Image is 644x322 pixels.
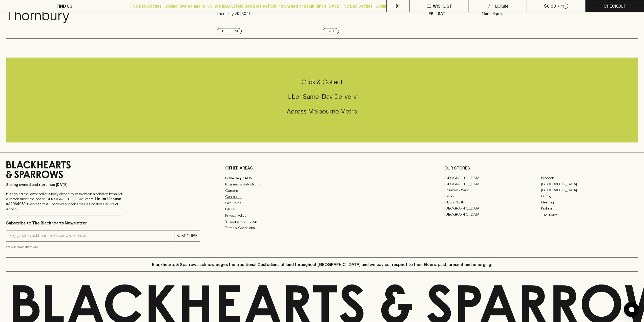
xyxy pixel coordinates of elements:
[176,233,198,239] p: SUBSCRIBE
[541,205,638,212] a: Prahran
[429,11,474,17] p: Fri - Sat
[444,175,541,181] a: [GEOGRAPHIC_DATA]
[225,200,419,206] a: Gift Cards
[6,191,122,212] p: It is against the law to sell or supply alcohol to, or to obtain alcohol on behalf of a person un...
[6,5,69,26] p: Thornbury
[6,92,638,101] h5: Uber Same-Day Delivery
[541,193,638,199] a: Fitzroy
[225,187,419,194] a: Careers
[444,205,541,212] a: [GEOGRAPHIC_DATA]
[541,187,638,193] a: [GEOGRAPHIC_DATA]
[604,3,626,9] p: Checkout
[444,165,638,171] p: OUR STORES
[6,107,638,116] h5: Across Melbourne Metro
[541,212,638,218] a: Thornbury
[225,225,419,231] a: Terms & Conditions
[495,3,508,9] p: Login
[544,3,556,9] p: $0.00
[541,181,638,187] a: [GEOGRAPHIC_DATA]
[225,212,419,218] a: Privacy Policy
[152,261,492,268] p: Blackhearts & Sparrows acknowledges the traditional Custodians of land throughout [GEOGRAPHIC_DAT...
[6,244,200,249] p: We will never spam you
[541,175,638,181] a: Braddon
[6,78,638,86] h5: Click & Collect
[433,3,452,9] p: Wishlist
[444,181,541,187] a: [GEOGRAPHIC_DATA]
[225,181,419,187] a: Business & Bulk Gifting
[57,3,72,9] p: FIND US
[10,232,174,240] input: e.g. jane@blackheartsandsparrows.com.au
[6,220,200,226] p: Subscribe to The Blackhearts Newsletter
[565,5,567,7] p: 0
[225,194,419,200] a: Contact Us
[541,199,638,205] a: Geelong
[629,307,634,312] img: bubble-icon
[174,230,200,241] button: SUBSCRIBE
[444,212,541,218] a: [GEOGRAPHIC_DATA]
[444,199,541,205] a: Fitzroy North
[323,28,339,34] a: Call
[6,197,121,206] strong: Liquor License #32064953
[6,58,638,142] div: Call to action block
[444,193,541,199] a: Elwood
[225,175,419,181] a: Bottle Drop FAQ's
[482,11,527,17] p: 11am – 9pm
[225,165,419,171] p: OTHER AREAS
[217,28,242,34] a: Directions
[225,219,419,225] a: Shipping Information
[225,206,419,212] a: FAQ's
[6,182,122,187] p: Sibling owned and run since [DATE]
[444,187,541,193] a: Brunswick West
